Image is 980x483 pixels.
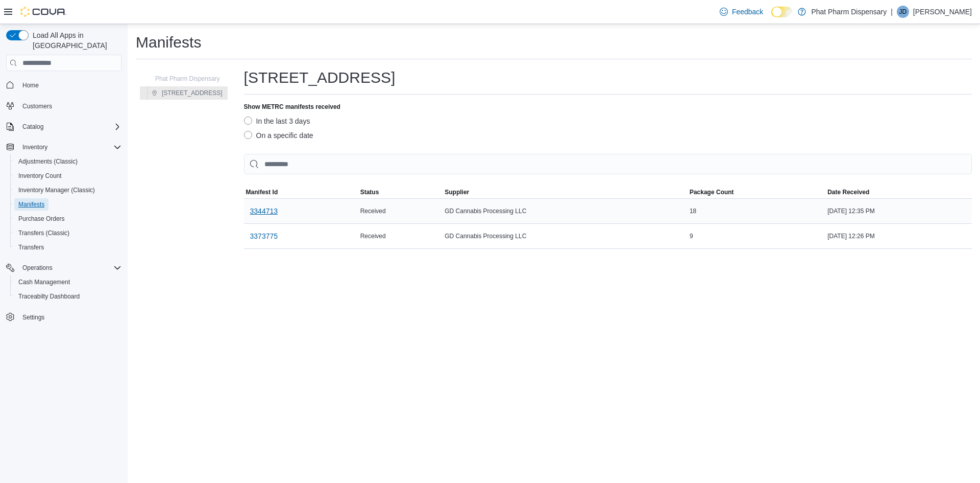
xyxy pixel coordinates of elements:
[690,188,734,196] span: Package Count
[690,232,693,240] span: 9
[825,230,972,242] div: [DATE] 12:26 PM
[891,6,893,18] p: |
[14,227,121,239] span: Transfers (Classic)
[14,198,121,211] span: Manifests
[14,155,121,168] span: Adjustments (Classic)
[10,226,126,240] button: Transfers (Classic)
[14,198,48,211] a: Manifests
[14,170,121,182] span: Inventory Count
[250,231,278,241] span: 3373775
[6,73,121,351] nav: Complex example
[10,240,126,255] button: Transfers
[18,100,121,112] span: Customers
[14,290,121,303] span: Traceabilty Dashboard
[18,243,44,251] span: Transfers
[10,289,126,304] button: Traceabilty Dashboard
[246,226,282,246] button: 3373775
[244,103,340,111] label: Show METRC manifests received
[14,184,99,196] a: Inventory Manager (Classic)
[18,172,62,180] span: Inventory Count
[18,262,57,274] button: Operations
[22,143,47,151] span: Inventory
[29,30,121,51] span: Load All Apps in [GEOGRAPHIC_DATA]
[162,89,223,97] span: [STREET_ADDRESS]
[716,2,767,22] a: Feedback
[14,276,121,288] span: Cash Management
[897,6,909,18] div: Jordan Dill
[2,310,126,325] button: Settings
[18,78,121,91] span: Home
[445,188,469,196] span: Supplier
[246,188,278,196] span: Manifest Id
[14,155,82,168] a: Adjustments (Classic)
[18,141,121,153] span: Inventory
[2,140,126,154] button: Inventory
[18,121,121,133] span: Catalog
[18,157,78,166] span: Adjustments (Classic)
[18,292,80,301] span: Traceabilty Dashboard
[18,121,47,133] button: Catalog
[18,100,56,112] a: Customers
[771,7,793,17] input: Dark Mode
[10,212,126,226] button: Purchase Orders
[18,79,43,91] a: Home
[155,75,220,83] span: Phat Pharm Dispensary
[141,73,224,85] button: Phat Pharm Dispensary
[246,201,282,221] button: 3344713
[10,169,126,183] button: Inventory Count
[18,311,48,324] a: Settings
[10,154,126,169] button: Adjustments (Classic)
[360,188,379,196] span: Status
[14,213,69,225] a: Purchase Orders
[244,67,396,88] h1: [STREET_ADDRESS]
[14,290,84,303] a: Traceabilty Dashboard
[18,229,69,237] span: Transfers (Classic)
[22,313,44,321] span: Settings
[22,123,43,131] span: Catalog
[10,183,126,197] button: Inventory Manager (Classic)
[18,215,65,223] span: Purchase Orders
[18,311,121,324] span: Settings
[2,99,126,113] button: Customers
[2,120,126,134] button: Catalog
[148,87,227,99] button: [STREET_ADDRESS]
[732,7,763,17] span: Feedback
[445,207,526,215] span: GD Cannabis Processing LLC
[360,232,386,240] span: Received
[690,207,696,215] span: 18
[18,141,52,153] button: Inventory
[244,154,972,174] input: This is a search bar. As you type, the results lower in the page will automatically filter.
[136,32,201,53] h1: Manifests
[360,207,386,215] span: Received
[899,6,907,18] span: JD
[14,227,73,239] a: Transfers (Classic)
[18,186,95,194] span: Inventory Manager (Classic)
[2,261,126,275] button: Operations
[14,276,74,288] a: Cash Management
[20,7,66,17] img: Cova
[14,213,121,225] span: Purchase Orders
[18,262,121,274] span: Operations
[18,278,70,286] span: Cash Management
[244,129,313,142] label: On a specific date
[10,275,126,289] button: Cash Management
[14,241,48,254] a: Transfers
[811,6,887,18] p: Phat Pharm Dispensary
[445,232,526,240] span: GD Cannabis Processing LLC
[244,115,310,127] label: In the last 3 days
[14,184,121,196] span: Inventory Manager (Classic)
[250,206,278,216] span: 3344713
[825,205,972,217] div: [DATE] 12:35 PM
[14,241,121,254] span: Transfers
[2,77,126,92] button: Home
[827,188,869,196] span: Date Received
[22,264,53,272] span: Operations
[913,6,972,18] p: [PERSON_NAME]
[10,197,126,212] button: Manifests
[22,102,52,110] span: Customers
[22,81,39,89] span: Home
[18,200,44,209] span: Manifests
[14,170,66,182] a: Inventory Count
